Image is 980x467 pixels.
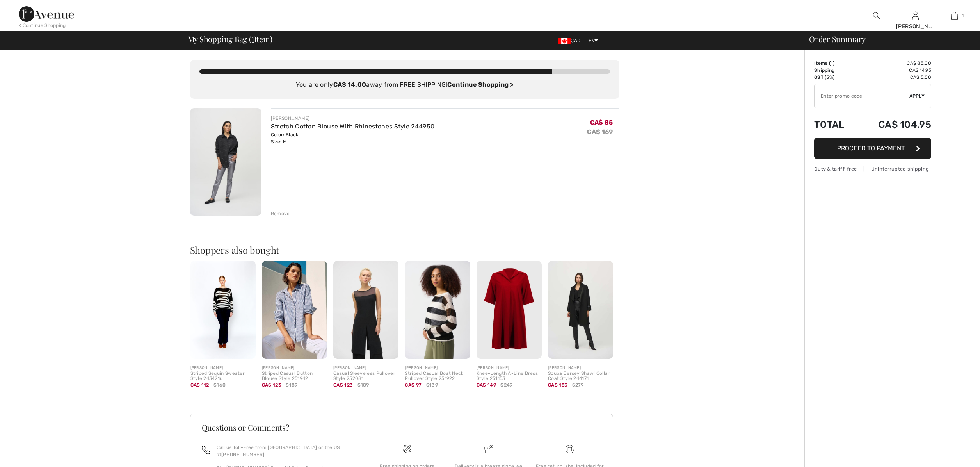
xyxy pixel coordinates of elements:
a: Sign In [912,12,919,19]
td: Shipping [814,67,857,74]
span: CA$ 149 [477,382,496,388]
img: Canadian Dollar [558,38,571,44]
img: Striped Casual Button Blouse Style 251942 [262,261,327,359]
p: Call us Toll-Free from [GEOGRAPHIC_DATA] or the US at [217,444,357,458]
td: Items ( ) [814,60,857,67]
div: Casual Sleeveless Pullover Style 252081 [333,371,398,382]
td: CA$ 104.95 [857,111,931,138]
div: [PERSON_NAME] [896,22,934,30]
img: Casual Sleeveless Pullover Style 252081 [333,261,398,359]
td: CA$ 14.95 [857,67,931,74]
img: Stretch Cotton Blouse With Rhinestones Style 244950 [190,108,261,216]
span: Apply [909,93,925,100]
span: CA$ 97 [405,382,422,388]
span: $279 [572,381,584,389]
span: 1 [831,61,833,66]
span: CA$ 85 [590,119,613,126]
img: Delivery is a breeze since we pay the duties! [484,445,493,453]
button: Proceed to Payment [814,138,931,159]
span: My Shopping Bag ( Item) [188,35,272,43]
span: CAD [558,38,583,43]
span: 1 [962,12,964,19]
a: Continue Shopping > [447,81,513,88]
div: Striped Sequin Sweater Style 243421u [190,371,256,382]
span: CA$ 153 [548,382,567,388]
div: Order Summary [800,35,975,43]
div: Remove [271,210,290,217]
img: search the website [873,11,880,20]
span: $189 [357,381,369,389]
img: Free shipping on orders over $99 [403,445,411,453]
img: My Bag [951,11,958,20]
div: [PERSON_NAME] [333,365,398,371]
div: [PERSON_NAME] [548,365,613,371]
img: 1ère Avenue [19,6,74,22]
td: Total [814,111,857,138]
span: CA$ 112 [190,382,209,388]
img: Free shipping on orders over $99 [566,445,574,453]
div: Color: Black Size: M [271,131,434,145]
span: CA$ 123 [262,382,281,388]
div: Duty & tariff-free | Uninterrupted shipping [814,165,931,173]
div: Scuba Jersey Shawl Collar Coat Style 244171 [548,371,613,382]
h3: Questions or Comments? [202,424,601,431]
span: Proceed to Payment [837,144,905,152]
a: Stretch Cotton Blouse With Rhinestones Style 244950 [271,123,434,130]
div: Striped Casual Boat Neck Pullover Style 251922 [405,371,470,382]
div: Striped Casual Button Blouse Style 251942 [262,371,327,382]
img: Scuba Jersey Shawl Collar Coat Style 244171 [548,261,613,359]
h2: Shoppers also bought [190,245,619,255]
a: [PHONE_NUMBER] [221,452,264,457]
span: $139 [426,381,438,389]
div: [PERSON_NAME] [262,365,327,371]
s: CA$ 169 [587,128,613,135]
img: My Info [912,11,919,20]
span: EN [589,38,598,43]
img: Knee-Length A-Line Dress Style 251153 [477,261,542,359]
img: Striped Sequin Sweater Style 243421u [190,261,256,359]
img: Striped Casual Boat Neck Pullover Style 251922 [405,261,470,359]
span: $160 [213,381,226,389]
div: Knee-Length A-Line Dress Style 251153 [477,371,542,382]
img: call [202,446,210,454]
td: GST (5%) [814,74,857,81]
td: CA$ 5.00 [857,74,931,81]
span: 1 [251,33,254,43]
div: You are only away from FREE SHIPPING! [199,80,610,89]
div: [PERSON_NAME] [405,365,470,371]
a: 1 [935,11,973,20]
strong: CA$ 14.00 [333,81,366,88]
div: [PERSON_NAME] [477,365,542,371]
td: CA$ 85.00 [857,60,931,67]
span: $189 [286,381,297,389]
div: [PERSON_NAME] [190,365,256,371]
div: < Continue Shopping [19,22,66,29]
input: Promo code [815,84,909,108]
span: $249 [500,381,512,389]
span: CA$ 123 [333,382,353,388]
div: [PERSON_NAME] [271,115,434,122]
